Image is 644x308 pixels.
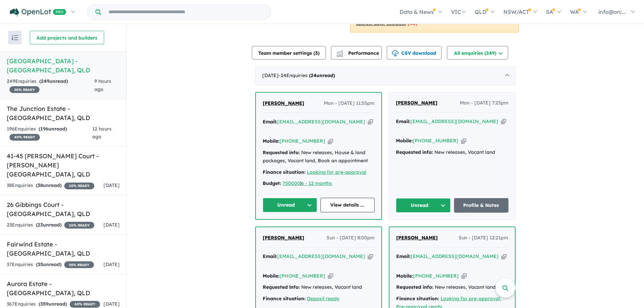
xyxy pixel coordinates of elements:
strong: Mobile: [396,138,413,144]
a: [PHONE_NUMBER] [280,138,325,144]
span: [PERSON_NAME] [263,100,304,106]
span: [DATE] [103,182,120,188]
a: 750000 [283,180,300,186]
span: 10 % READY [64,222,94,229]
h5: 41-45 [PERSON_NAME] Court - [PERSON_NAME][GEOGRAPHIC_DATA] , QLD [7,151,120,179]
strong: Email: [263,119,277,125]
h5: 26 Gibbings Court - [GEOGRAPHIC_DATA] , QLD [7,200,120,218]
strong: ( unread) [39,78,68,84]
strong: ( unread) [36,261,62,267]
h5: Fairwind Estate - [GEOGRAPHIC_DATA] , QLD [7,240,120,258]
span: 24 [311,72,316,78]
h5: The Junction Estate - [GEOGRAPHIC_DATA] , QLD [7,104,120,122]
span: 359 [40,301,48,307]
span: 249 [41,78,49,84]
button: Copy [328,138,333,145]
a: [EMAIL_ADDRESS][DOMAIN_NAME] [277,253,365,259]
a: [PERSON_NAME] [263,234,304,242]
strong: Requested info: [396,149,433,155]
a: [EMAIL_ADDRESS][DOMAIN_NAME] [411,253,499,259]
button: Copy [368,253,373,260]
img: download icon [392,50,399,57]
button: Copy [461,273,467,280]
div: 249 Enquir ies [7,77,94,94]
span: 3 [315,50,318,56]
span: [DATE] [103,222,120,228]
span: [DATE] [103,301,120,307]
strong: Requested info: [263,149,300,156]
button: All enquiries (249) [447,46,508,60]
strong: ( unread) [36,182,62,188]
button: Team member settings (3) [252,46,326,60]
strong: Requested info: [396,284,433,290]
strong: Budget: [263,180,281,186]
span: 196 [40,126,48,132]
span: [PERSON_NAME] [396,235,438,241]
div: 196 Enquir ies [7,125,92,141]
div: New releases, House & land packages, Vacant land, Book an appointment [263,149,375,165]
div: 23 Enquir ies [7,221,94,229]
div: New releases, Vacant land [396,148,508,157]
strong: ( unread) [39,301,67,307]
img: line-chart.svg [337,50,343,54]
u: OpenLot Buyer Cashback [356,21,406,26]
strong: Email: [396,118,410,124]
div: [DATE] [255,66,516,85]
strong: ( unread) [36,222,62,228]
a: [PERSON_NAME] [396,234,438,242]
div: New releases, Vacant land [263,283,375,291]
a: [PHONE_NUMBER] [413,273,459,279]
span: 10 % READY [64,183,94,189]
div: 37 Enquir ies [7,261,94,269]
button: Unread [396,198,451,213]
span: 35 [38,261,43,267]
img: bar-chart.svg [336,52,343,56]
span: 12 hours ago [92,126,112,140]
strong: Email: [263,253,277,259]
div: 38 Enquir ies [7,182,94,190]
div: New releases, Vacant land [396,283,508,291]
a: Looking for pre-approval [307,169,366,175]
a: [EMAIL_ADDRESS][DOMAIN_NAME] [277,119,365,125]
button: Copy [368,118,373,125]
strong: Finance situation: [263,295,306,302]
span: Sun - [DATE] 12:21pm [459,234,508,242]
a: [PHONE_NUMBER] [280,273,325,279]
button: Copy [501,253,506,260]
h5: [GEOGRAPHIC_DATA] - [GEOGRAPHIC_DATA] , QLD [7,56,120,75]
span: 40 % READY [9,134,40,141]
strong: Email: [396,253,411,259]
a: [PERSON_NAME] [396,99,437,107]
strong: Finance situation: [396,295,439,302]
span: 35 % READY [64,261,94,268]
button: Copy [328,273,333,280]
span: [PERSON_NAME] [263,235,304,241]
span: Mon - [DATE] 7:25pm [460,99,508,107]
a: Deposit ready [307,295,339,302]
span: [PERSON_NAME] [396,100,437,106]
span: 40 % READY [70,301,100,308]
span: [No] [408,21,417,26]
button: Copy [461,137,466,144]
a: Profile & Notes [454,198,509,213]
span: 23 [38,222,43,228]
strong: Mobile: [396,273,413,279]
span: info@orc... [598,8,626,15]
img: Openlot PRO Logo White [10,8,66,17]
strong: ( unread) [309,72,335,78]
strong: Mobile: [263,273,280,279]
span: Mon - [DATE] 11:55pm [324,99,375,108]
div: | [263,180,375,188]
a: 6 - 12 months [301,180,332,186]
span: Performance [337,50,379,56]
span: [DATE] [103,261,120,267]
button: Unread [263,198,317,212]
strong: Finance situation: [263,169,306,175]
a: [PERSON_NAME] [263,99,304,108]
span: 38 [38,182,43,188]
button: CSV download [387,46,442,60]
button: Performance [331,46,382,60]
